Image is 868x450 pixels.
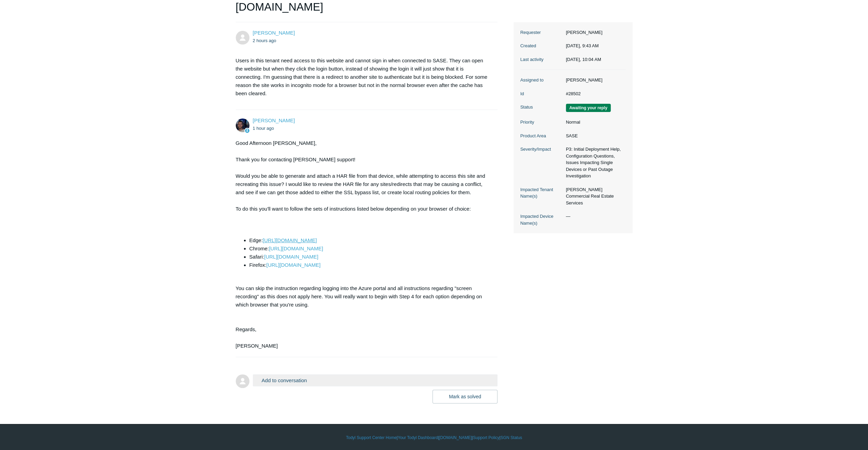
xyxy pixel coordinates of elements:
time: 09/29/2025, 10:04 [566,57,601,62]
a: [URL][DOMAIN_NAME] [267,262,321,268]
dt: Impacted Tenant Name(s) [520,186,562,200]
dd: [PERSON_NAME] Commercial Real Estate Services [562,186,626,207]
dt: Product Area [520,133,562,139]
dd: — [562,213,626,220]
dd: Normal [562,119,626,126]
p: Users in this tenant need access to this website and cannot sign in when connected to SASE. They ... [236,57,491,98]
span: Jacob Barry [253,30,295,36]
a: Todyl Support Center Home [346,435,397,441]
time: 09/29/2025, 09:43 [253,38,276,43]
dd: [PERSON_NAME] [562,77,626,84]
span: We are waiting for you to respond [566,104,611,112]
dt: Severity/Impact [520,146,562,153]
a: Your Todyl Dashboard [398,435,438,441]
dt: Assigned to [520,77,562,84]
button: Add to conversation [253,374,498,386]
dt: Status [520,104,562,111]
dd: [PERSON_NAME] [562,29,626,36]
div: Good Afternoon [PERSON_NAME], Thank you for contacting [PERSON_NAME] support! Would you be able t... [236,139,491,350]
dt: Created [520,42,562,49]
span: Connor Davis [253,117,295,123]
a: [PERSON_NAME] [253,30,295,36]
time: 09/29/2025, 10:04 [253,126,274,131]
a: [URL][DOMAIN_NAME] [263,237,317,243]
dt: Requester [520,29,562,36]
div: | | | | [236,435,633,441]
dd: #28502 [562,90,626,97]
dt: Id [520,90,562,97]
dt: Impacted Device Name(s) [520,213,562,226]
li: Edge: [249,236,491,245]
li: Firefox: [249,261,491,269]
dt: Priority [520,119,562,126]
dd: SASE [562,133,626,139]
dd: P3: Initial Deployment Help, Configuration Questions, Issues Impacting Single Devices or Past Out... [562,146,626,179]
a: [DOMAIN_NAME] [439,435,472,441]
a: [PERSON_NAME] [253,117,295,123]
li: Safari: [249,253,491,261]
a: SGN Status [501,435,522,441]
time: 09/29/2025, 09:43 [566,43,599,48]
button: Mark as solved [432,390,497,403]
a: Support Policy [473,435,499,441]
dt: Last activity [520,56,562,63]
a: [URL][DOMAIN_NAME] [269,246,323,251]
a: [URL][DOMAIN_NAME] [264,254,318,260]
li: Chrome: [249,245,491,253]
